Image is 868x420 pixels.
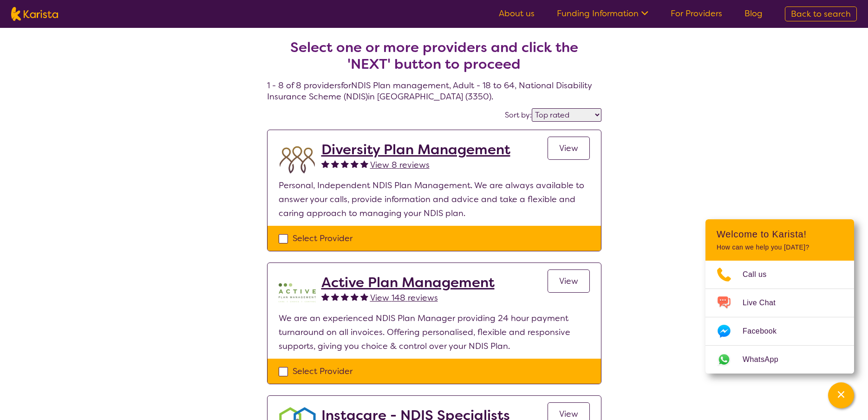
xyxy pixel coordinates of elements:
img: fullstar [331,160,339,168]
button: Channel Menu [828,382,854,408]
span: Live Chat [743,296,787,310]
a: View 8 reviews [370,158,430,172]
h2: Select one or more providers and click the 'NEXT' button to proceed [278,39,590,72]
img: fullstar [360,293,368,301]
a: Back to search [785,7,857,21]
div: Channel Menu [705,219,854,374]
span: View [559,276,578,287]
a: View [548,269,590,293]
ul: Choose channel [705,261,854,374]
a: About us [499,8,535,19]
span: View 8 reviews [370,159,430,171]
a: For Providers [671,8,722,19]
span: Call us [743,268,778,282]
a: View [548,137,590,160]
a: View 148 reviews [370,291,438,305]
img: pypzb5qm7jexfhutod0x.png [279,274,316,311]
h4: 1 - 8 of 8 providers for NDIS Plan management , Adult - 18 to 64 , National Disability Insurance ... [267,17,601,102]
span: View [559,143,578,154]
img: fullstar [321,293,329,301]
img: fullstar [351,160,359,168]
h2: Welcome to Karista! [717,229,843,240]
img: duqvjtfkvnzb31ymex15.png [279,141,316,178]
span: Facebook [743,324,788,338]
img: fullstar [341,293,349,301]
p: Personal, Independent NDIS Plan Management. We are always available to answer your calls, provide... [279,178,590,220]
a: Active Plan Management [321,274,495,291]
img: fullstar [331,293,339,301]
span: Back to search [791,8,851,20]
p: We are an experienced NDIS Plan Manager providing 24 hour payment turnaround on all invoices. Off... [279,311,590,353]
img: fullstar [351,293,359,301]
a: Web link opens in a new tab. [705,346,854,374]
a: Diversity Plan Management [321,141,510,158]
label: Sort by: [505,110,532,120]
img: fullstar [360,160,368,168]
img: fullstar [341,160,349,168]
a: Funding Information [557,8,648,19]
span: WhatsApp [743,353,790,367]
a: Blog [744,8,763,19]
span: View 148 reviews [370,292,438,303]
img: Karista logo [11,7,58,21]
p: How can we help you [DATE]? [717,243,843,251]
span: View [559,408,578,420]
img: fullstar [321,160,329,168]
